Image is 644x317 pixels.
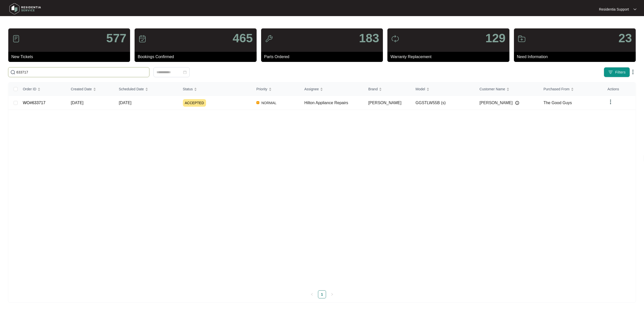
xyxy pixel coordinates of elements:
[608,99,614,105] img: dropdown arrow
[115,83,179,96] th: Scheduled Date
[412,83,475,96] th: Model
[359,32,379,44] p: 183
[256,86,267,92] span: Priority
[300,83,364,96] th: Assignee
[331,293,334,296] span: right
[310,293,313,296] span: left
[119,86,144,92] span: Scheduled Date
[364,83,412,96] th: Brand
[485,32,505,44] p: 129
[543,86,569,92] span: Purchased From
[604,67,630,77] button: filter iconFilters
[633,8,636,11] img: dropdown arrow
[252,83,300,96] th: Priority
[106,32,126,44] p: 577
[479,86,505,92] span: Customer Name
[179,83,252,96] th: Status
[10,70,15,75] img: search-icon
[539,83,603,96] th: Purchased From
[368,101,401,105] span: [PERSON_NAME]
[119,101,131,105] span: [DATE]
[412,96,475,110] td: GGSTLW55B (s)
[603,83,635,96] th: Actions
[599,7,629,12] p: Residentia Support
[515,101,519,105] img: Info icon
[304,86,319,92] span: Assignee
[630,69,636,75] img: dropdown arrow
[16,69,147,75] input: Search by Order Id, Assignee Name, Customer Name, Brand and Model
[183,99,206,107] span: ACCEPTED
[479,100,513,106] span: [PERSON_NAME]
[23,101,46,105] a: WO#633717
[328,290,336,298] button: right
[390,54,509,60] p: Warranty Replacement
[368,86,378,92] span: Brand
[11,54,130,60] p: New Tickets
[304,100,364,106] div: Hilton Appliance Repairs
[608,70,613,75] img: filter icon
[67,83,115,96] th: Created Date
[517,54,636,60] p: Need Information
[259,100,278,106] span: NORMAL
[308,290,316,298] li: Previous Page
[138,54,256,60] p: Bookings Confirmed
[543,101,572,105] span: The Good Guys
[256,101,259,104] img: Vercel Logo
[328,290,336,298] li: Next Page
[19,83,67,96] th: Order ID
[138,35,146,43] img: icon
[71,86,92,92] span: Created Date
[265,35,273,43] img: icon
[475,83,539,96] th: Customer Name
[308,290,316,298] button: left
[416,86,425,92] span: Model
[233,32,253,44] p: 465
[264,54,383,60] p: Parts Ordered
[518,35,526,43] img: icon
[23,86,36,92] span: Order ID
[391,35,399,43] img: icon
[8,1,43,16] img: residentia service logo
[318,291,326,298] a: 1
[615,70,626,75] span: Filters
[12,35,20,43] img: icon
[619,32,632,44] p: 23
[318,290,326,298] li: 1
[183,86,193,92] span: Status
[71,101,83,105] span: [DATE]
